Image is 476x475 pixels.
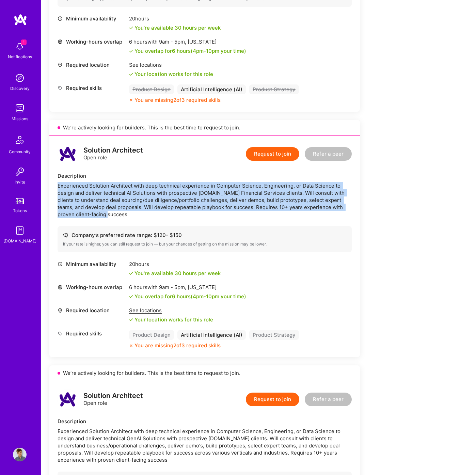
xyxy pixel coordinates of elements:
span: 1 [21,39,27,45]
span: 9am - 5pm , [158,38,188,45]
i: icon CloseOrange [129,344,133,348]
div: Invite [15,178,25,186]
i: icon Cash [63,233,68,238]
div: Discovery [10,85,30,92]
span: 4pm - 10pm [193,48,219,54]
img: Community [12,132,28,148]
div: Notifications [8,53,32,60]
i: icon World [58,285,63,290]
i: icon Tag [58,331,63,336]
img: tokens [16,198,24,204]
img: logo [58,144,78,164]
div: You overlap for 6 hours ( your time) [134,293,246,300]
img: Invite [13,165,27,178]
div: Tokens [13,207,27,214]
div: You are missing 2 of 3 required skills [134,342,221,349]
i: icon CloseOrange [129,98,133,102]
div: Experienced Solution Architect with deep technical experience in Computer Science, Engineering, o... [58,182,352,218]
button: Refer a peer [305,393,352,406]
i: icon Location [58,62,63,67]
div: Description [58,418,352,425]
div: Product Design [129,84,174,94]
div: You're available 30 hours per week [129,270,221,277]
div: See locations [129,307,213,314]
div: 6 hours with [US_STATE] [129,38,246,45]
div: Experienced Solution Architect with deep technical experience in Computer Science, Engineering, o... [58,428,352,463]
i: icon World [58,39,63,44]
i: icon Clock [58,262,63,267]
a: User Avatar [11,448,28,461]
div: [DOMAIN_NAME] [3,237,36,244]
img: bell [13,39,27,53]
div: 6 hours with [US_STATE] [129,284,246,291]
button: Request to join [246,147,299,161]
div: 20 hours [129,15,221,22]
div: 20 hours [129,260,221,268]
i: icon Check [129,318,133,322]
i: icon Clock [58,16,63,21]
i: icon Check [129,271,133,275]
div: See locations [129,61,213,68]
div: Minimum availability [58,260,126,268]
div: Company’s preferred rate range: $ 120 - $ 150 [63,232,346,239]
img: User Avatar [13,448,27,461]
button: Request to join [246,393,299,406]
img: logo [58,389,78,410]
button: Refer a peer [305,147,352,161]
img: logo [14,14,27,26]
div: Required location [58,61,126,68]
div: Working-hours overlap [58,284,126,291]
div: Product Strategy [249,84,299,94]
div: Open role [83,392,143,407]
div: You're available 30 hours per week [129,24,221,31]
div: Product Strategy [249,330,299,340]
div: Missions [12,115,28,122]
i: icon Location [58,308,63,313]
div: Artificial Intelligence (AI) [177,330,246,340]
i: icon Check [129,295,133,299]
div: Your location works for this role [129,70,213,78]
div: Description [58,172,352,179]
div: Your location works for this role [129,316,213,323]
i: icon Check [129,26,133,30]
div: We’re actively looking for builders. This is the best time to request to join. [49,365,360,381]
div: Required skills [58,330,126,337]
div: You are missing 2 of 3 required skills [134,96,221,104]
span: 4pm - 10pm [193,293,219,300]
i: icon Tag [58,85,63,91]
div: Solution Architect [83,392,143,399]
div: Product Design [129,330,174,340]
div: Required skills [58,84,126,92]
i: icon Check [129,72,133,76]
div: Artificial Intelligence (AI) [177,84,246,94]
img: teamwork [13,101,27,115]
div: You overlap for 6 hours ( your time) [134,47,246,54]
div: Minimum availability [58,15,126,22]
div: Required location [58,307,126,314]
span: 9am - 5pm , [158,284,188,290]
div: If your rate is higher, you can still request to join — but your chances of getting on the missio... [63,241,346,247]
div: We’re actively looking for builders. This is the best time to request to join. [49,120,360,136]
div: Open role [83,147,143,161]
i: icon Check [129,49,133,53]
div: Community [9,148,31,155]
img: discovery [13,71,27,85]
div: Solution Architect [83,147,143,154]
div: Working-hours overlap [58,38,126,45]
img: guide book [13,224,27,237]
